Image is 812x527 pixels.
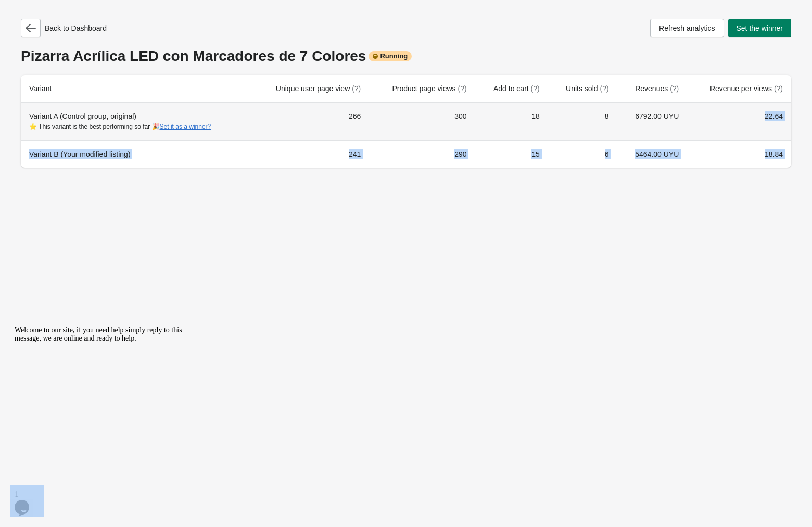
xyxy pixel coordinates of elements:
span: Product page views [392,84,466,93]
span: (?) [600,84,608,93]
span: Revenue per views [710,84,783,93]
span: (?) [670,84,679,93]
th: Variant [21,75,251,103]
td: 266 [251,103,369,140]
span: Set the winner [737,24,783,32]
td: 15 [475,140,548,168]
div: Pizarra Acrílica LED con Marcadores de 7 Colores [21,48,791,65]
button: Set it as a winner? [160,123,211,130]
span: Welcome to our site, if you need help simply reply to this message, we are online and ready to help. [4,4,172,20]
div: Variant B (Your modified listing) [29,149,243,159]
span: Revenues [635,84,679,93]
td: 6 [548,140,617,168]
td: 6792.00 UYU [617,103,688,140]
span: Units sold [566,84,608,93]
div: Welcome to our site, if you need help simply reply to this message, we are online and ready to help. [4,4,192,21]
td: 8 [548,103,617,140]
div: Back to Dashboard [21,19,107,37]
div: Running [369,51,412,61]
span: (?) [458,84,466,93]
span: (?) [774,84,783,93]
span: Unique user page view [276,84,361,93]
span: (?) [531,84,540,93]
td: 18 [475,103,548,140]
button: Refresh analytics [650,19,724,37]
td: 300 [369,103,475,140]
span: Refresh analytics [659,24,715,32]
td: 241 [251,140,369,168]
td: 22.64 [687,103,791,140]
iframe: chat widget [10,485,44,517]
span: Add to cart [493,84,540,93]
iframe: chat widget [10,322,198,480]
button: Set the winner [728,19,792,37]
td: 5464.00 UYU [617,140,688,168]
span: (?) [352,84,361,93]
div: ⭐ This variant is the best performing so far 🎉 [29,121,243,132]
td: 18.84 [687,140,791,168]
div: Variant A (Control group, original) [29,111,243,132]
td: 290 [369,140,475,168]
